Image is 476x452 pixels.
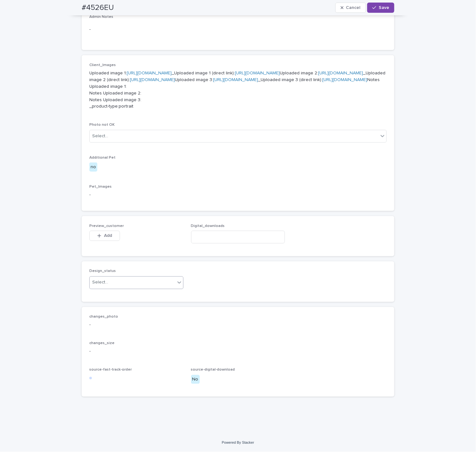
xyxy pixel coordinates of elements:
span: Pet_Images [89,185,112,189]
span: Add [104,234,112,238]
div: Select... [92,279,108,286]
button: Save [367,3,394,13]
span: source-digital-download [191,368,235,372]
div: No [191,375,200,384]
span: Additional Pet [89,156,115,160]
p: - [89,348,387,355]
a: [URL][DOMAIN_NAME] [127,71,172,75]
button: Add [89,231,120,241]
span: changes_photo [89,315,118,319]
span: Design_status [89,269,116,273]
div: no [89,162,97,172]
a: [URL][DOMAIN_NAME] [235,71,280,75]
h2: #4526EU [82,3,114,12]
a: [URL][DOMAIN_NAME] [130,78,175,82]
p: - [89,322,387,328]
a: Powered By Stacker [222,441,254,445]
p: Uploaded image 1: _Uploaded image 1 (direct link): Uploaded image 2: _Uploaded image 2 (direct li... [89,70,387,110]
span: Admin Notes [89,15,113,19]
a: [URL][DOMAIN_NAME] [322,78,367,82]
p: - [89,192,387,198]
span: source-fast-track-order [89,368,132,372]
p: - [89,26,387,33]
span: Save [379,5,389,10]
a: [URL][DOMAIN_NAME] [318,71,363,75]
div: Select... [92,133,108,139]
span: Photo not OK [89,123,115,127]
span: Cancel [346,5,361,10]
span: Digital_downloads [191,224,225,228]
span: Preview_customer [89,224,124,228]
button: Cancel [335,3,366,13]
a: [URL][DOMAIN_NAME] [213,78,258,82]
span: changes_size [89,342,115,345]
span: Client_Images [89,63,116,67]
